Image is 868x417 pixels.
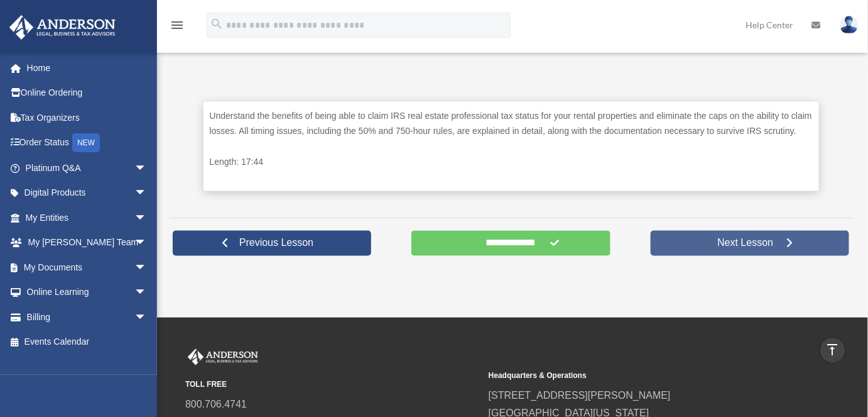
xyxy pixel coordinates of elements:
[9,230,166,255] a: My [PERSON_NAME] Teamarrow_drop_down
[173,231,371,256] a: Previous Lesson
[707,237,783,250] span: Next Lesson
[9,280,166,305] a: Online Learningarrow_drop_down
[134,280,160,306] span: arrow_drop_down
[134,181,160,206] span: arrow_drop_down
[825,342,840,357] i: vertical_align_top
[72,133,100,152] div: NEW
[170,18,185,33] i: menu
[489,370,783,383] small: Headquarters & Operations
[9,205,166,230] a: My Entitiesarrow_drop_down
[840,16,859,34] img: User Pic
[134,230,160,256] span: arrow_drop_down
[185,379,480,392] small: TOLL FREE
[6,15,119,40] img: Anderson Advisors Platinum Portal
[229,237,323,250] span: Previous Lesson
[134,304,160,330] span: arrow_drop_down
[9,105,166,130] a: Tax Organizers
[210,108,813,139] p: Understand the benefits of being able to claim IRS real estate professional tax status for your r...
[651,231,849,256] a: Next Lesson
[820,337,846,364] a: vertical_align_top
[210,154,813,170] p: Length: 17:44
[9,330,166,355] a: Events Calendar
[185,399,247,410] a: 800.706.4741
[9,55,166,81] a: Home
[9,181,166,206] a: Digital Productsarrow_drop_down
[9,255,166,280] a: My Documentsarrow_drop_down
[210,17,224,31] i: search
[134,255,160,281] span: arrow_drop_down
[170,22,185,33] a: menu
[134,205,160,231] span: arrow_drop_down
[9,304,166,330] a: Billingarrow_drop_down
[9,130,166,156] a: Order StatusNEW
[489,391,671,401] a: [STREET_ADDRESS][PERSON_NAME]
[134,155,160,181] span: arrow_drop_down
[185,349,261,365] img: Anderson Advisors Platinum Portal
[9,155,166,181] a: Platinum Q&Aarrow_drop_down
[9,81,166,106] a: Online Ordering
